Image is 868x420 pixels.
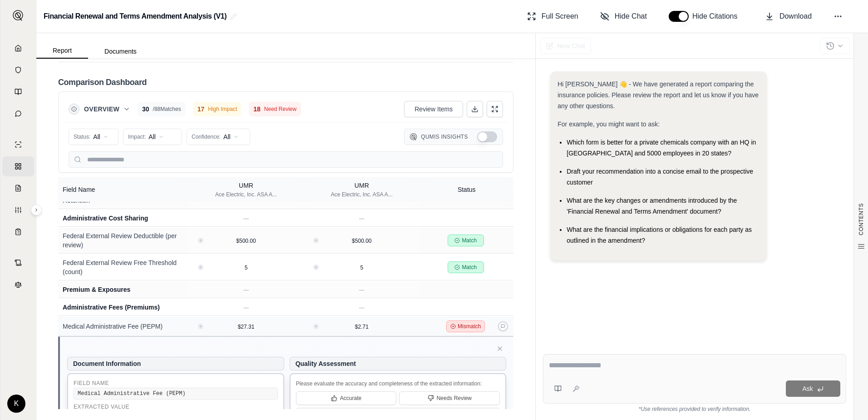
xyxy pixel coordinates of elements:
button: Expand sidebar [31,205,42,215]
a: Documents Vault [2,60,34,80]
button: Needs Review [399,391,500,405]
button: Download Excel [467,101,483,117]
div: Ace Electric, Inc. ASA A... [331,191,393,198]
span: What are the financial implications or obligations for each party as outlined in the amendment? [567,226,752,244]
button: Provide feedback on insight and status [498,321,508,331]
button: Documents [88,44,153,59]
span: — [359,287,365,293]
th: Status [419,177,513,202]
span: For example, you might want to ask: [557,120,660,128]
a: Coverage Table [2,222,34,242]
button: Confidence:All [187,129,250,145]
div: UMR [331,181,393,190]
div: Medical Administrative Fee (PEPM) [63,322,184,331]
span: $500.00 [236,238,256,244]
span: Status: [74,133,90,140]
span: 30 [142,105,149,114]
button: Ask [786,380,840,397]
span: Draft your recommendation into a concise email to the prospective customer [567,168,753,186]
button: View confidence details [311,321,321,331]
button: Expand sidebar [9,6,27,25]
button: Download [761,7,815,25]
div: Please evaluate the accuracy and completeness of the extracted information: [296,380,500,389]
div: UMR [215,181,277,190]
span: Hide Citations [692,11,743,22]
span: All [148,132,156,141]
button: View confidence details [196,321,206,331]
a: Legal Search Engine [2,275,34,295]
h2: Financial Renewal and Terms Amendment Analysis (V1) [44,8,227,25]
button: View confidence details [196,235,206,245]
span: 5 [245,265,248,271]
div: Premium & Exposures [63,285,184,294]
div: Administrative Cost Sharing [63,214,184,223]
a: Custom Report [2,200,34,220]
div: Federal External Review Free Threshold (count) [63,258,184,276]
span: Mismatch [458,323,481,330]
a: Claim Coverage [2,178,34,198]
span: Impact: [128,133,146,140]
span: 18 [253,105,261,114]
button: Full Screen [523,7,582,25]
span: Overview [84,105,119,114]
span: $27.31 [238,324,255,330]
button: Status:All [69,129,118,145]
span: Need Review [264,105,296,113]
span: Which form is better for a private chemicals company with an HQ in [GEOGRAPHIC_DATA] and 5000 emp... [567,139,756,157]
img: Qumis Logo [410,133,417,140]
button: View confidence details [311,262,321,272]
a: Policy Comparisons [2,156,34,176]
button: Close feedback [493,342,506,355]
button: Review Items [404,101,463,117]
span: Full Screen [542,11,578,22]
h5: Document Information [67,357,284,370]
span: Hi [PERSON_NAME] 👋 - We have generated a report comparing the insurance policies. Please review t... [557,80,759,110]
span: Accurate [340,395,361,402]
span: What are the key changes or amendments introduced by the 'Financial Renewal and Terms Amendment' ... [567,197,737,215]
span: — [359,215,365,222]
h5: Quality Assessment [290,357,507,370]
span: Match [462,264,477,271]
span: Qumis Insights [421,133,468,140]
div: Medical Administrative Fee (PEPM) [74,388,278,400]
button: Impact:All [123,129,182,145]
button: Show Qumis Insights [477,131,497,142]
span: All [93,132,100,141]
span: — [359,305,365,311]
th: Field Name [58,177,188,202]
span: Match [462,237,477,244]
a: Single Policy [2,135,34,155]
div: *Use references provided to verify information. [543,404,846,413]
div: Field Name [74,380,278,387]
span: Hide Chat [615,11,647,22]
span: — [243,305,249,311]
button: Expand Table [487,101,503,117]
div: Ace Electric, Inc. ASA A... [215,191,277,198]
a: Prompt Library [2,82,34,102]
div: Extracted Value [74,403,278,410]
a: Contract Analysis [2,253,34,273]
span: High Impact [208,105,237,113]
span: $500.00 [352,238,371,244]
button: View confidence details [311,235,321,245]
span: Confidence: [192,133,221,140]
button: Overview [84,105,130,114]
div: K [7,395,25,413]
button: Hide Chat [597,7,651,25]
span: / 88 Matches [153,105,181,113]
span: All [223,132,231,141]
span: — [243,215,249,222]
button: View confidence details [196,262,206,272]
span: — [243,287,249,293]
img: Expand sidebar [13,10,24,21]
button: Report [36,43,88,59]
span: Review Items [414,105,453,114]
span: 5 [360,265,363,271]
span: 17 [197,105,205,114]
div: Administrative Fees (Premiums) [63,303,184,312]
a: Home [2,38,34,58]
span: Download [779,11,812,22]
span: Ask [802,385,813,392]
button: Accurate [296,391,397,405]
span: $2.71 [355,324,369,330]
